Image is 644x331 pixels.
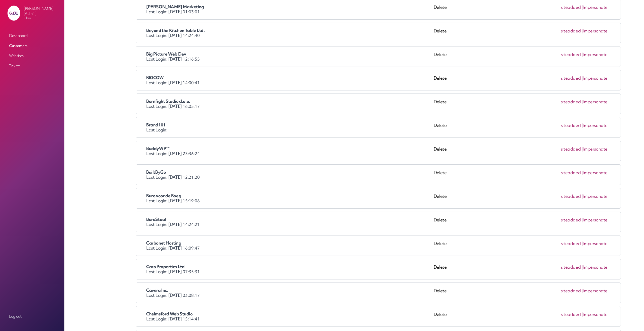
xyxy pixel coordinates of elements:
[561,264,608,274] span: site added |
[583,122,608,128] a: Impersonate
[561,28,608,38] span: site added |
[146,264,434,274] div: Last Login: [DATE] 07:35:31
[434,193,447,203] div: Delete
[146,241,434,251] div: Last Login: [DATE] 16:09:47
[434,288,447,298] div: Delete
[561,146,608,156] span: site added |
[7,41,57,50] a: Customers
[7,31,57,40] a: Dashboard
[146,264,184,269] span: Caro Properties Ltd
[146,288,434,298] div: Last Login: [DATE] 03:08:17
[7,61,57,70] a: Tickets
[146,169,166,175] span: BuiltByGo
[146,122,434,132] div: Last Login:
[561,193,608,203] span: site added |
[561,52,608,62] span: site added |
[434,264,447,274] div: Delete
[7,51,57,60] a: Websites
[434,52,447,62] div: Delete
[146,51,186,57] span: Big Picture Web Dev
[583,311,608,317] a: Impersonate
[583,28,608,34] a: Impersonate
[434,217,447,227] div: Delete
[146,217,434,227] div: Last Login: [DATE] 14:24:21
[146,75,164,80] span: BIGCOW
[146,4,204,10] span: [PERSON_NAME] Marketing
[583,264,608,270] a: Impersonate
[561,99,608,109] span: site added |
[434,241,447,251] div: Delete
[146,75,434,85] div: Last Login: [DATE] 14:00:41
[7,312,57,321] a: Log out
[434,28,447,38] div: Delete
[561,311,608,321] span: site added |
[146,287,168,293] span: Cavera Inc.
[146,122,166,128] span: Brand101
[146,98,190,104] span: Bornfight Studio d.o.o.
[583,146,608,152] a: Impersonate
[583,52,608,57] a: Impersonate
[561,4,608,14] span: site added |
[561,122,608,132] span: site added |
[146,170,434,180] div: Last Login: [DATE] 12:21:20
[434,146,447,156] div: Delete
[24,6,60,16] p: [PERSON_NAME] (Admin)
[146,4,434,14] div: Last Login: [DATE] 01:03:01
[561,75,608,85] span: site added |
[561,217,608,227] span: site added |
[434,170,447,180] div: Delete
[146,27,205,33] span: Beyond the Kitchen Table Ltd.
[146,52,434,62] div: Last Login: [DATE] 12:16:55
[434,122,447,132] div: Delete
[583,170,608,175] a: Impersonate
[146,193,181,199] span: Buro voor de Boeg
[146,216,166,222] span: BuroStaal
[146,311,193,317] span: Chelmsford Web Studio
[583,193,608,199] a: Impersonate
[434,75,447,85] div: Delete
[146,28,434,38] div: Last Login: [DATE] 14:24:40
[561,288,608,298] span: site added |
[434,99,447,109] div: Delete
[583,4,608,10] a: Impersonate
[561,170,608,180] span: site added |
[434,4,447,14] div: Delete
[561,241,608,251] span: site added |
[146,311,434,321] div: Last Login: [DATE] 15:14:41
[146,146,170,151] span: BuddyWP™
[583,288,608,294] a: Impersonate
[146,193,434,203] div: Last Login: [DATE] 15:19:06
[146,146,434,156] div: Last Login: [DATE] 23:36:24
[146,240,181,246] span: Carbonet Hosting
[24,16,60,20] p: Glow
[146,99,434,109] div: Last Login: [DATE] 16:05:17
[583,241,608,246] a: Impersonate
[583,75,608,81] a: Impersonate
[583,99,608,105] a: Impersonate
[583,217,608,223] a: Impersonate
[434,311,447,321] div: Delete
